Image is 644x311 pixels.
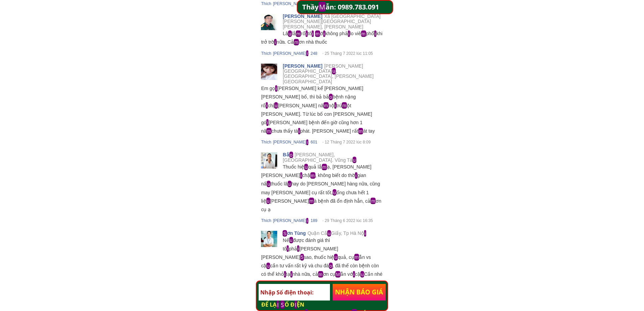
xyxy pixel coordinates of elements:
[284,271,286,277] mark: i
[259,284,330,301] input: Nhập Số điện thoại:
[261,217,271,225] div: Thích
[329,263,333,269] mark: o
[309,198,314,204] mark: m
[289,152,293,158] mark: o
[298,128,300,134] mark: i
[274,39,276,45] mark: i
[294,39,299,45] mark: m
[297,245,299,252] mark: i
[288,181,291,187] mark: u
[334,102,336,109] mark: i
[283,63,374,84] span: [PERSON_NAME][GEOGRAPHIC_DATA] , [GEOGRAPHIC_DATA], [PERSON_NAME] [GEOGRAPHIC_DATA]
[335,271,340,277] mark: M
[353,157,356,163] mark: u
[274,102,278,109] mark: u
[333,284,386,301] p: NHẬN BÁO GIÁ
[310,172,315,179] mark: m
[315,30,320,37] mark: m
[273,0,317,8] div: [PERSON_NAME] · 486
[266,102,268,109] mark: i
[302,2,390,13] a: ThầyMẫn: 0989.783.091
[273,217,317,225] div: [PERSON_NAME] · 189
[266,198,270,204] mark: u
[354,254,359,260] mark: m
[361,30,366,37] mark: m
[312,30,314,37] mark: i
[261,64,383,85] h5: [PERSON_NAME]
[322,164,327,170] mark: m
[306,218,308,224] mark: i
[261,64,383,148] div: Em gọ [PERSON_NAME] kể [PERSON_NAME] [PERSON_NAME] bố, thì bả bả bệnh nặng rồ chị [PERSON_NAME] n...
[261,14,383,29] h5: [PERSON_NAME]
[296,30,301,37] mark: m
[266,119,268,126] mark: i
[374,30,376,37] mark: i
[300,254,304,260] mark: 5
[306,50,308,56] mark: i
[261,231,383,290] div: Nế được đánh giá thì tô phả [PERSON_NAME] [PERSON_NAME] sao, thuốc hiệ quả, cụ ẫn vs cậ cần tư vấ...
[302,2,390,13] h5: Thầy ẫn: 0989.783.091
[371,198,376,204] mark: m
[261,152,383,226] div: Thuốc hiệ quả lắ ạ, [PERSON_NAME] [PERSON_NAME] chậ , không biết do thờ gian nấ thuốc lâ hay do [...
[329,94,333,100] mark: o
[360,271,364,277] mark: u
[300,172,302,179] mark: i
[261,231,383,236] h5: ơn Tùng
[332,68,336,74] mark: u
[327,230,331,237] mark: u
[266,128,271,134] mark: m
[308,230,366,236] span: Quận Cầ Giấy, Tp Hà Nộ
[277,301,279,309] mark: I
[364,230,366,237] mark: i
[283,14,380,29] span: Xã [GEOGRAPHIC_DATA][PERSON_NAME][GEOGRAPHIC_DATA][PERSON_NAME], [PERSON_NAME]
[287,245,289,252] mark: i
[353,271,355,277] mark: i
[323,139,371,146] div: · 12 Tháng 7 2022 lúc 8:09
[261,14,383,59] div: Lâ lắ rồ tô ớ không phả lo viê phổ khi trở trờ nữa. Cả ơn nhà thuốc
[261,152,383,163] h5: Bả
[306,139,308,145] mark: i
[304,164,308,170] mark: u
[261,139,271,146] div: Thích
[273,139,317,146] div: [PERSON_NAME] · 601
[323,50,373,58] div: · 25 Tháng 7 2022 lúc 11:05
[334,254,338,260] mark: u
[267,181,270,187] mark: u
[283,152,356,162] span: [PERSON_NAME], [GEOGRAPHIC_DATA]. Vũng Tà
[324,102,329,109] mark: m
[273,50,317,58] div: [PERSON_NAME] · 248
[280,301,284,309] mark: S
[358,128,363,134] mark: m
[333,189,336,196] mark: u
[261,50,271,58] div: Thích
[261,0,271,8] div: Thích
[355,172,357,179] mark: i
[275,85,277,92] mark: i
[348,30,350,37] mark: i
[306,30,308,37] mark: i
[289,237,293,243] mark: u
[294,301,297,309] mark: I
[318,2,326,12] mark: M
[266,263,270,269] mark: u
[290,271,292,277] mark: i
[323,30,325,37] mark: i
[323,217,373,225] div: · 29 Tháng 6 2022 lúc 16:35
[318,271,323,277] mark: m
[288,30,292,37] mark: u
[283,230,287,237] mark: S
[342,102,347,109] mark: m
